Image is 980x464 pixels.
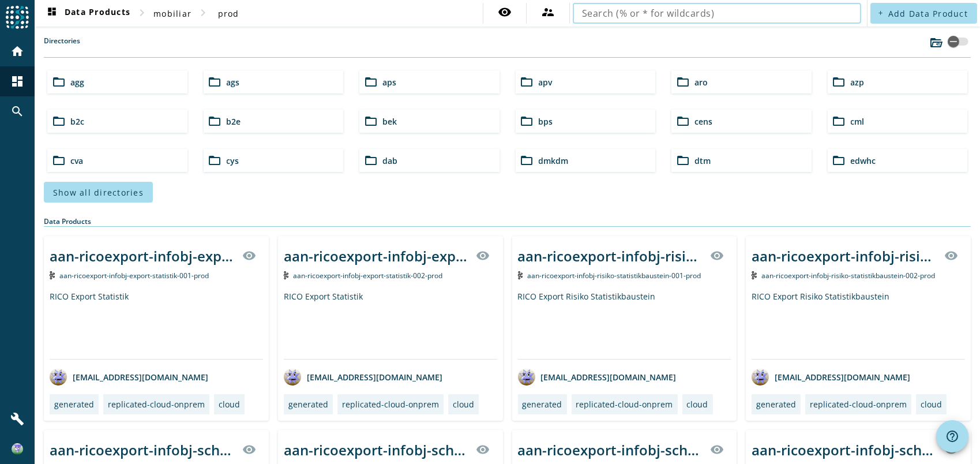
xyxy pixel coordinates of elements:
mat-icon: visibility [242,249,256,263]
mat-icon: visibility [944,249,958,263]
mat-icon: add [877,10,884,16]
span: dab [382,155,397,166]
img: Kafka Topic: aan-ricoexport-infobj-risiko-statistikbaustein-001-prod [518,271,523,279]
mat-icon: folder_open [520,75,534,89]
span: dtm [694,155,711,166]
div: [EMAIL_ADDRESS][DOMAIN_NAME] [50,368,208,386]
img: Kafka Topic: aan-ricoexport-infobj-export-statistik-001-prod [50,271,55,279]
span: aro [694,77,708,88]
mat-icon: visibility [710,249,724,263]
div: replicated-cloud-onprem [342,399,439,410]
span: b2e [227,116,241,127]
mat-icon: folder_open [208,154,222,167]
span: cens [694,116,712,127]
mat-icon: help_outline [945,429,959,443]
span: edwhc [851,155,876,166]
span: dmkdm [539,155,569,166]
button: Data Products [40,3,135,24]
span: cys [227,155,239,166]
div: Data Products [44,216,971,227]
span: mobiliar [153,8,192,19]
img: avatar [284,368,301,386]
mat-icon: folder_open [832,75,846,89]
div: generated [288,399,328,410]
mat-icon: folder_open [52,154,66,167]
mat-icon: build [10,412,24,426]
mat-icon: chevron_right [135,6,149,20]
mat-icon: visibility [476,443,490,456]
div: aan-ricoexport-infobj-risiko-statistikbaustein-001-_stage_ [518,246,704,265]
div: aan-ricoexport-infobj-export-statistik-001-_stage_ [50,246,235,265]
mat-icon: folder_open [832,154,846,167]
img: Kafka Topic: aan-ricoexport-infobj-export-statistik-002-prod [284,271,289,279]
div: RICO Export Statistik [284,291,497,359]
div: aan-ricoexport-infobj-schaden-bearbeitungsstatus-001-_stage_ [50,440,235,459]
mat-icon: home [10,44,24,58]
div: replicated-cloud-onprem [810,399,907,410]
button: Add Data Product [870,3,977,24]
div: [EMAIL_ADDRESS][DOMAIN_NAME] [518,368,677,386]
mat-icon: folder_open [208,114,222,128]
span: azp [851,77,865,88]
mat-icon: folder_open [520,114,534,128]
div: generated [756,399,796,410]
img: 55e257e627c9a48596f31335ce195389 [12,443,23,455]
label: Directories [44,36,80,57]
div: cloud [219,399,240,410]
div: [EMAIL_ADDRESS][DOMAIN_NAME] [752,368,910,386]
div: aan-ricoexport-infobj-schaden-kompetenz-001-_stage_ [518,440,704,459]
button: mobiliar [149,3,196,24]
button: Show all directories [44,182,153,203]
mat-icon: dashboard [10,74,24,88]
mat-icon: visibility [476,249,490,263]
mat-icon: search [10,104,24,118]
mat-icon: visibility [242,443,256,456]
div: replicated-cloud-onprem [108,399,205,410]
span: ags [227,77,240,88]
mat-icon: folder_open [52,114,66,128]
mat-icon: folder_open [364,114,378,128]
div: aan-ricoexport-infobj-schaden-bearbeitungsstatus-002-_stage_ [284,440,470,459]
div: cloud [921,399,942,410]
div: RICO Export Risiko Statistikbaustein [752,291,965,359]
span: Data Products [45,6,130,20]
span: Show all directories [53,187,144,198]
div: generated [54,399,94,410]
mat-icon: chevron_right [196,6,210,20]
mat-icon: folder_open [364,75,378,89]
img: avatar [518,368,535,386]
span: apv [539,77,553,88]
mat-icon: folder_open [52,75,66,89]
span: Kafka Topic: aan-ricoexport-infobj-export-statistik-001-prod [59,271,209,280]
div: RICO Export Statistik [50,291,263,359]
mat-icon: visibility [498,5,512,19]
span: Kafka Topic: aan-ricoexport-infobj-risiko-statistikbaustein-002-prod [761,271,935,280]
div: cloud [687,399,708,410]
mat-icon: folder_open [208,75,222,89]
img: Kafka Topic: aan-ricoexport-infobj-risiko-statistikbaustein-002-prod [752,271,757,279]
div: aan-ricoexport-infobj-risiko-statistikbaustein-002-_stage_ [752,246,937,265]
span: Kafka Topic: aan-ricoexport-infobj-risiko-statistikbaustein-001-prod [527,271,701,280]
mat-icon: folder_open [676,154,690,167]
span: Kafka Topic: aan-ricoexport-infobj-export-statistik-002-prod [293,271,442,280]
div: aan-ricoexport-infobj-schaden-kompetenz-002-_stage_ [752,440,937,459]
mat-icon: dashboard [45,6,59,20]
div: aan-ricoexport-infobj-export-statistik-002-_stage_ [284,246,470,265]
span: cml [851,116,865,127]
mat-icon: supervisor_account [541,5,555,19]
mat-icon: visibility [710,443,724,456]
span: bek [382,116,397,127]
mat-icon: folder_open [676,114,690,128]
div: [EMAIL_ADDRESS][DOMAIN_NAME] [284,368,442,386]
div: generated [523,399,562,410]
div: RICO Export Risiko Statistikbaustein [518,291,731,359]
span: Add Data Product [888,8,968,19]
span: prod [218,8,239,19]
span: b2c [70,116,84,127]
div: replicated-cloud-onprem [576,399,673,410]
div: cloud [453,399,474,410]
span: agg [70,77,84,88]
input: Search (% or * for wildcards) [582,6,852,20]
img: avatar [752,368,769,386]
span: cva [70,155,83,166]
